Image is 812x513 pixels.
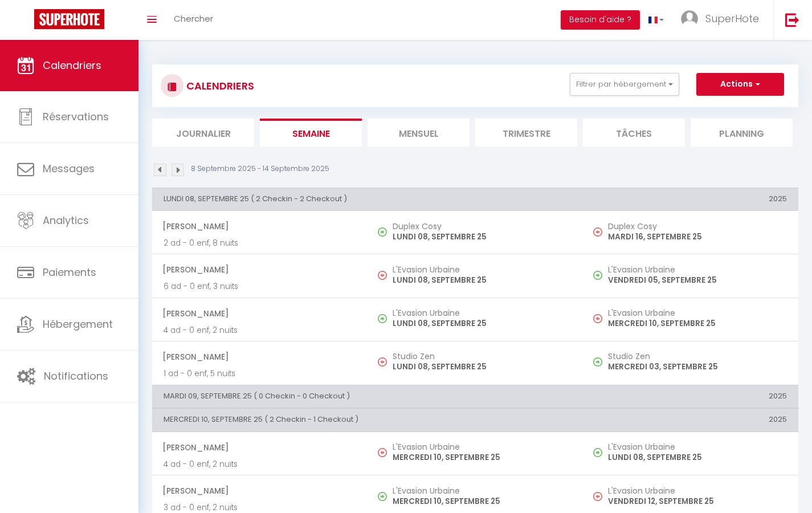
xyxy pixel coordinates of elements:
button: Actions [696,73,784,96]
th: 2025 [583,409,798,431]
h5: L'Evasion Urbaine [393,308,572,317]
h5: L'Evasion Urbaine [608,486,787,495]
img: ... [681,10,698,27]
li: Trimestre [475,119,577,146]
img: NO IMAGE [593,227,602,237]
h5: Duplex Cosy [608,222,787,231]
p: LUNDI 08, SEPTEMBRE 25 [393,274,572,286]
span: Hébergement [43,317,113,331]
button: Ouvrir le widget de chat LiveChat [9,5,43,39]
img: NO IMAGE [593,314,602,323]
li: Mensuel [368,119,470,146]
h5: L'Evasion Urbaine [393,486,572,495]
p: LUNDI 08, SEPTEMBRE 25 [608,451,787,463]
h5: L'Evasion Urbaine [393,442,572,451]
p: MERCREDI 03, SEPTEMBRE 25 [608,361,787,373]
h5: L'Evasion Urbaine [608,265,787,274]
h5: L'Evasion Urbaine [608,308,787,317]
h5: L'Evasion Urbaine [393,265,572,274]
img: NO IMAGE [593,357,602,367]
span: Chercher [174,13,213,25]
p: MERCREDI 10, SEPTEMBRE 25 [393,451,572,463]
span: [PERSON_NAME] [162,303,356,324]
span: [PERSON_NAME] [162,215,356,237]
li: Tâches [583,119,685,146]
span: Calendriers [43,58,101,72]
h5: L'Evasion Urbaine [608,442,787,451]
p: 4 ad - 0 enf, 2 nuits [164,458,356,470]
p: LUNDI 08, SEPTEMBRE 25 [393,231,572,243]
th: 2025 [583,188,798,210]
img: logout [785,13,799,27]
img: NO IMAGE [378,448,387,457]
button: Besoin d'aide ? [561,10,640,30]
th: MERCREDI 10, SEPTEMBRE 25 ( 2 Checkin - 1 Checkout ) [152,409,583,431]
span: [PERSON_NAME] [162,437,356,458]
h5: Duplex Cosy [393,222,572,231]
img: NO IMAGE [593,492,602,501]
p: VENDREDI 12, SEPTEMBRE 25 [608,495,787,507]
span: Analytics [43,213,89,227]
span: Notifications [44,369,108,383]
h5: Studio Zen [608,352,787,361]
h3: CALENDRIERS [183,73,254,99]
p: 4 ad - 0 enf, 2 nuits [164,324,356,336]
p: VENDREDI 05, SEPTEMBRE 25 [608,274,787,286]
th: MARDI 09, SEPTEMBRE 25 ( 0 Checkin - 0 Checkout ) [152,385,583,408]
p: 1 ad - 0 enf, 5 nuits [164,368,356,380]
p: 8 Septembre 2025 - 14 Septembre 2025 [191,164,329,174]
span: Paiements [43,265,96,279]
p: MERCREDI 10, SEPTEMBRE 25 [608,317,787,329]
span: Messages [43,161,95,176]
li: Semaine [260,119,362,146]
th: 2025 [583,385,798,408]
img: NO IMAGE [378,357,387,367]
th: LUNDI 08, SEPTEMBRE 25 ( 2 Checkin - 2 Checkout ) [152,188,583,210]
p: MARDI 16, SEPTEMBRE 25 [608,231,787,243]
p: 2 ad - 0 enf, 8 nuits [164,237,356,249]
li: Planning [691,119,793,146]
span: SuperHote [705,11,759,26]
li: Journalier [152,119,254,146]
img: NO IMAGE [593,448,602,457]
span: [PERSON_NAME] [162,346,356,368]
span: Réservations [43,109,109,124]
img: NO IMAGE [593,271,602,280]
p: 6 ad - 0 enf, 3 nuits [164,280,356,292]
span: [PERSON_NAME] [162,480,356,502]
p: LUNDI 08, SEPTEMBRE 25 [393,317,572,329]
img: Super Booking [34,9,104,29]
button: Filtrer par hébergement [570,73,679,96]
p: MERCREDI 10, SEPTEMBRE 25 [393,495,572,507]
img: NO IMAGE [378,271,387,280]
p: LUNDI 08, SEPTEMBRE 25 [393,361,572,373]
h5: Studio Zen [393,352,572,361]
span: [PERSON_NAME] [162,259,356,280]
